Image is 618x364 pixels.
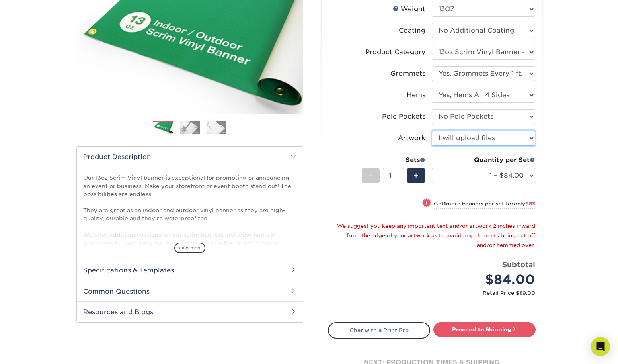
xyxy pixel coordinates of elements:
h2: Product Description [77,147,303,167]
span: only [514,201,535,207]
span: show more [174,243,205,253]
p: Our 13oz Scrim Vinyl banner is exceptional for promoting or announcing an event or business. Make... [83,174,296,352]
span: $83 [525,201,535,207]
div: Coating [399,26,425,35]
div: Artwork [398,133,425,143]
div: Pole Pockets [382,112,425,121]
div: Quantity per Set [432,155,535,165]
img: Banners 02 [180,121,200,134]
div: Open Intercom Messenger [591,337,610,356]
img: Banners 03 [207,121,226,134]
h2: Resources and Blogs [77,301,303,322]
div: Sets [362,155,425,165]
div: Hems [407,90,425,100]
a: Chat with a Print Pro [328,322,430,338]
div: Grommets [390,69,425,78]
div: $84.00 [438,270,535,289]
span: ! [425,199,427,207]
h2: Specifications & Templates [77,260,303,280]
h2: Common Questions [77,281,303,301]
strong: Subtotal [502,260,535,269]
div: Product Category [365,47,425,57]
a: Proceed to Shipping [433,322,536,337]
small: Get more banners per set for [434,201,535,209]
img: Banners 01 [153,121,173,135]
span: $89.00 [516,290,535,296]
span: + [413,170,419,182]
span: - [369,170,372,182]
small: Retail Price: [334,289,535,297]
small: We suggest you keep any important text and/or artwork 2 inches inward from the edge of your artwo... [337,223,535,248]
strong: 1 [444,201,446,207]
div: Weight [393,4,425,14]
